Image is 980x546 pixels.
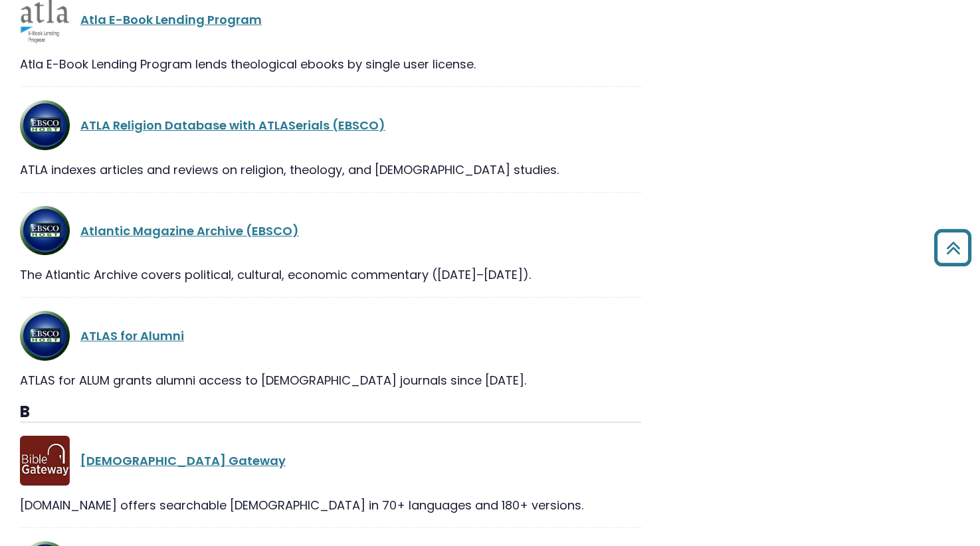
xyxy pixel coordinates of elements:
img: ATLA Religion Database [20,311,70,361]
a: ATLA Religion Database with ATLASerials (EBSCO) [80,117,385,134]
a: [DEMOGRAPHIC_DATA] Gateway [80,452,286,469]
div: ATLA indexes articles and reviews on religion, theology, and [DEMOGRAPHIC_DATA] studies. [20,161,641,179]
a: Atlantic Magazine Archive (EBSCO) [80,223,299,239]
div: [DOMAIN_NAME] offers searchable [DEMOGRAPHIC_DATA] in 70+ languages and 180+ versions. [20,496,641,514]
a: Back to Top [929,235,977,260]
div: Atla E-Book Lending Program lends theological ebooks by single user license. [20,55,641,73]
h3: B [20,403,641,422]
div: The Atlantic Archive covers political, cultural, economic commentary ([DATE]–[DATE]). [20,266,641,284]
a: ATLAS for Alumni [80,327,184,344]
a: Atla E-Book Lending Program [80,11,262,28]
div: ATLAS for ALUM grants alumni access to [DEMOGRAPHIC_DATA] journals since [DATE]. [20,371,641,389]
